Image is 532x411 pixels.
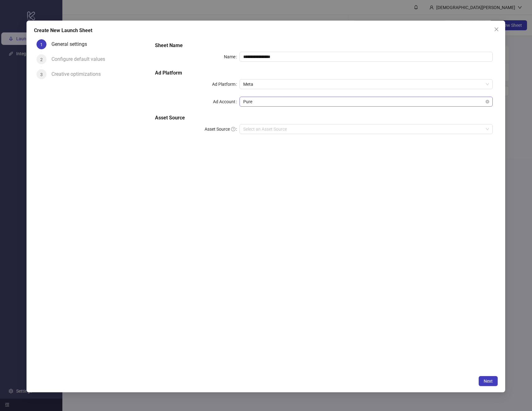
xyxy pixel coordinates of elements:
[231,127,235,131] span: question-circle
[155,114,493,122] h5: Asset Source
[212,79,239,89] label: Ad Platform
[40,42,43,47] span: 1
[479,376,498,386] button: Next
[243,97,489,106] span: Pure
[51,54,110,64] div: Configure default values
[486,100,490,104] span: close-circle
[494,27,499,32] span: close
[40,72,43,77] span: 3
[155,69,493,77] h5: Ad Platform
[492,24,502,34] button: Close
[51,69,106,79] div: Creative optimizations
[243,80,489,89] span: Meta
[213,97,239,107] label: Ad Account
[34,27,498,34] div: Create New Launch Sheet
[239,52,493,62] input: Name
[40,57,43,62] span: 2
[51,39,92,49] div: General settings
[484,379,493,384] span: Next
[155,42,493,49] h5: Sheet Name
[224,52,239,62] label: Name
[205,124,239,134] label: Asset Source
